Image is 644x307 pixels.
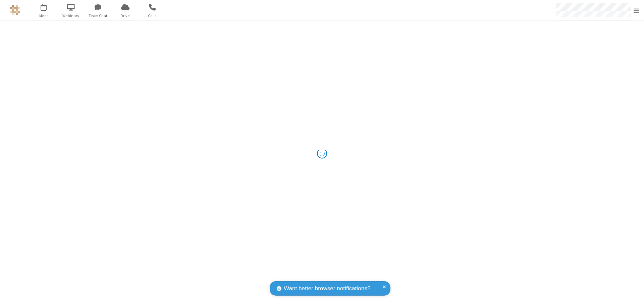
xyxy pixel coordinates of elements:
[113,13,138,19] span: Drive
[284,284,370,293] span: Want better browser notifications?
[140,13,165,19] span: Calls
[10,5,20,15] img: QA Selenium DO NOT DELETE OR CHANGE
[86,13,111,19] span: Team Chat
[31,13,56,19] span: Meet
[58,13,84,19] span: Webinars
